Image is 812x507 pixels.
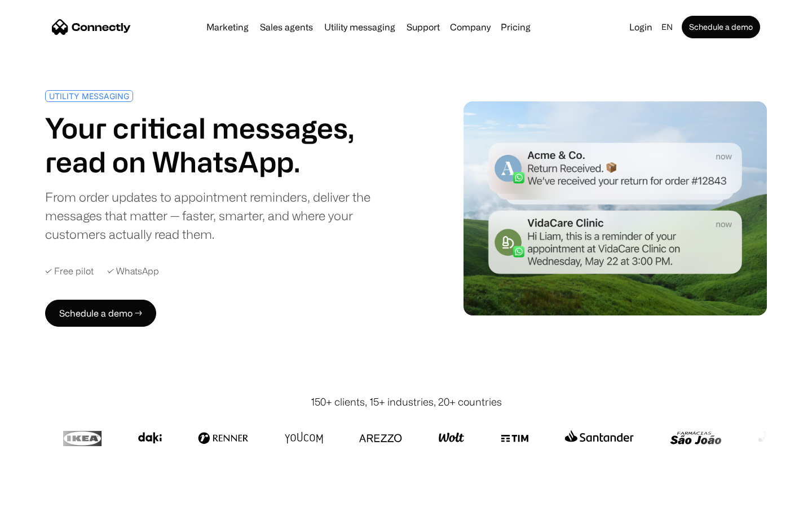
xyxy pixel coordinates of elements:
div: ✓ Free pilot [45,266,94,277]
a: Schedule a demo → [45,300,156,327]
a: Pricing [496,23,535,32]
div: 150+ clients, 15+ industries, 20+ countries [311,394,502,410]
a: Support [402,23,444,32]
aside: Language selected: English [11,486,68,503]
div: From order updates to appointment reminders, deliver the messages that matter — faster, smarter, ... [45,188,401,243]
h1: Your critical messages, read on WhatsApp. [45,111,401,179]
div: ✓ WhatsApp [107,266,159,277]
a: Utility messaging [320,23,400,32]
a: Marketing [202,23,253,32]
ul: Language list [23,487,68,503]
a: Schedule a demo [682,16,760,38]
div: en [661,19,673,35]
div: Company [450,19,491,35]
a: Sales agents [255,23,317,32]
div: UTILITY MESSAGING [49,92,129,100]
a: Login [625,19,657,35]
